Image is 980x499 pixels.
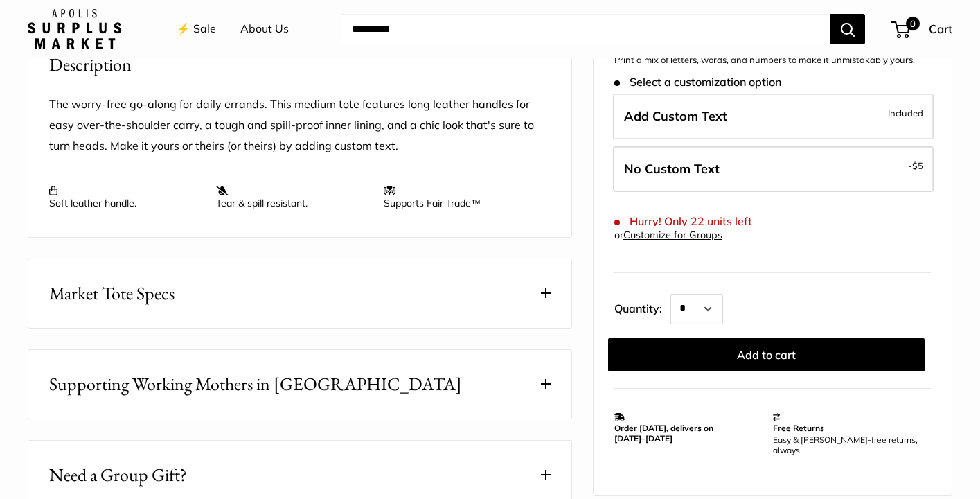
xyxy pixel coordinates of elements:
span: Need a Group Gift? [49,462,187,489]
input: Search... [341,14,830,44]
span: Select a customization option [614,76,781,89]
label: Leave Blank [613,146,934,192]
span: No Custom Text [624,161,720,177]
button: Market Tote Specs [28,259,571,328]
p: Easy & [PERSON_NAME]-free returns, always [773,435,925,455]
a: 0 Cart [893,18,952,40]
span: Supporting Working Mothers in [GEOGRAPHIC_DATA] [49,371,462,398]
strong: Order [DATE], delivers on [DATE]–[DATE] [614,423,713,444]
span: 0 [906,17,920,30]
a: About Us [240,19,289,40]
span: Included [888,105,923,121]
span: Cart [929,21,952,36]
p: Print a mix of letters, words, and numbers to make it unmistakably yours. [614,53,931,67]
strong: Free Returns [773,423,824,433]
p: The worry-free go-along for daily errands. This medium tote features long leather handles for eas... [49,94,551,157]
span: - [908,157,923,174]
p: Tear & spill resistant. [216,184,369,209]
span: Market Tote Specs [49,280,175,307]
button: Add to cart [608,338,925,371]
div: or [614,226,722,245]
span: $5 [912,160,923,171]
img: Apolis: Surplus Market [28,9,121,49]
p: Supports Fair Trade™ [384,184,537,209]
p: Soft leather handle. [49,184,202,209]
label: Add Custom Text [613,94,934,139]
a: Customize for Groups [623,229,722,241]
label: Quantity: [614,290,670,324]
span: Hurry! Only 22 units left [614,214,752,227]
h2: Description [49,51,551,78]
a: ⚡️ Sale [177,19,216,40]
span: Add Custom Text [624,108,727,124]
button: Search [830,14,865,44]
button: Supporting Working Mothers in [GEOGRAPHIC_DATA] [28,350,571,419]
